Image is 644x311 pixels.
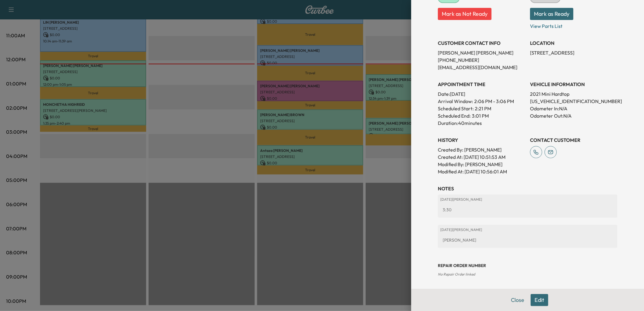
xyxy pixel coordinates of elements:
p: Odometer In: N/A [530,105,617,112]
p: 2:21 PM [475,105,491,112]
p: View Parts List [530,20,617,30]
div: 3:30 [440,204,615,215]
p: Scheduled End: [438,112,471,119]
p: [DATE] | [PERSON_NAME] [440,227,615,232]
p: Modified By : [PERSON_NAME] [438,161,525,168]
p: Created By : [PERSON_NAME] [438,146,525,153]
h3: LOCATION [530,39,617,47]
h3: APPOINTMENT TIME [438,81,525,88]
p: 2021 Mini Hardtop [530,90,617,98]
span: No Repair Order linked [438,272,475,276]
h3: NOTES [438,185,617,192]
p: [STREET_ADDRESS] [530,49,617,56]
button: Mark as Ready [530,8,573,20]
button: Mark as Not Ready [438,8,491,20]
p: [US_VEHICLE_IDENTIFICATION_NUMBER] [530,98,617,105]
h3: History [438,136,525,144]
p: 3:01 PM [472,112,489,119]
p: Modified At : [DATE] 10:56:01 AM [438,168,525,175]
p: Date: [DATE] [438,90,525,98]
p: [PHONE_NUMBER] [438,56,525,64]
p: Duration: 40 minutes [438,119,525,127]
button: Close [507,294,528,306]
span: 2:06 PM - 3:06 PM [474,98,514,105]
p: Scheduled Start: [438,105,474,112]
button: Edit [531,294,548,306]
h3: Repair Order number [438,263,617,269]
p: [EMAIL_ADDRESS][DOMAIN_NAME] [438,64,525,71]
p: Odometer Out: N/A [530,112,617,119]
h3: CONTACT CUSTOMER [530,136,617,144]
p: [DATE] | [PERSON_NAME] [440,197,615,202]
h3: CUSTOMER CONTACT INFO [438,39,525,47]
p: Created At : [DATE] 10:51:53 AM [438,153,525,161]
h3: VEHICLE INFORMATION [530,81,617,88]
div: [PERSON_NAME] [440,235,615,246]
p: [PERSON_NAME] [PERSON_NAME] [438,49,525,56]
p: Arrival Window: [438,98,525,105]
